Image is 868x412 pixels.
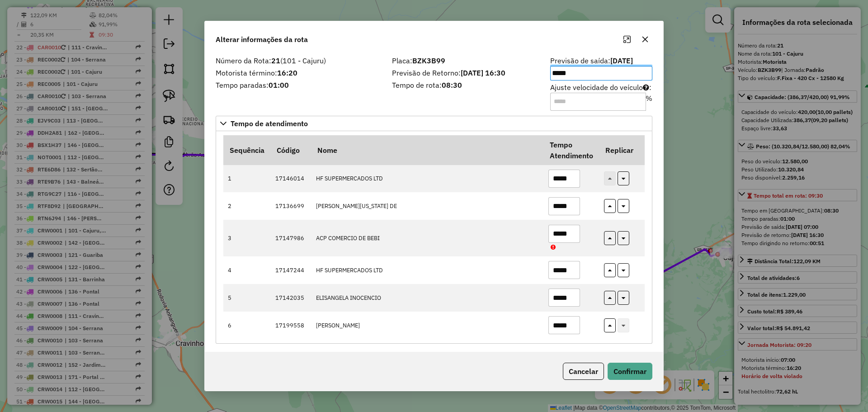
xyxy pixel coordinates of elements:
label: Ajuste velocidade do veículo : [550,82,652,111]
button: Maximize [620,32,634,47]
i: Para aumentar a velocidade, informe um valor negativo [643,84,649,91]
label: Previsão de saída: [550,55,652,81]
td: [PERSON_NAME][US_STATE] DE [311,192,543,220]
button: replicar tempo de atendimento nos itens acima deste [604,318,616,332]
span: Alterar informações da rota [216,34,308,45]
strong: 08:30 [442,81,462,90]
strong: 01:00 [269,81,289,90]
td: 5 [223,284,270,312]
button: replicar tempo de atendimento nos itens abaixo deste [618,231,629,245]
div: % [646,93,652,111]
div: Tempo de atendimento [216,131,652,344]
td: 3 [223,220,270,256]
label: Tempo de rota: [392,80,539,90]
td: 17147244 [270,256,311,284]
button: Confirmar [608,363,652,380]
td: 2 [223,192,270,220]
strong: [DATE] [610,56,633,65]
td: ACP COMERCIO DE BEBI [311,220,543,256]
td: [PERSON_NAME] [311,312,543,339]
th: Código [270,135,311,165]
i: Tempo de atendimento alterado manualmente [551,245,556,251]
td: 17142035 [270,284,311,312]
label: Número da Rota: [216,55,381,66]
td: 4 [223,256,270,284]
label: Tempo paradas: [216,80,381,90]
td: 17136699 [270,192,311,220]
td: 17147986 [270,220,311,256]
strong: [DATE] 16:30 [461,68,505,77]
button: replicar tempo de atendimento nos itens abaixo deste [618,291,629,305]
span: Tempo de atendimento [231,120,308,127]
input: Previsão de saída:[DATE] [550,66,652,81]
label: Previsão de Retorno: [392,67,539,78]
button: replicar tempo de atendimento nos itens acima deste [604,231,616,245]
label: Placa: [392,55,539,66]
td: HF SUPERMERCADOS LTD [311,256,543,284]
th: Sequência [223,135,270,165]
button: replicar tempo de atendimento nos itens abaixo deste [618,263,629,277]
button: replicar tempo de atendimento nos itens abaixo deste [618,199,629,213]
td: ELISANGELA INOCENCIO [311,284,543,312]
button: replicar tempo de atendimento nos itens acima deste [604,199,616,213]
td: 17199558 [270,312,311,339]
th: Replicar [599,135,645,165]
input: Ajuste velocidade do veículo:% [550,93,646,111]
td: 17146014 [270,165,311,193]
label: Motorista término: [216,67,381,78]
a: Tempo de atendimento [216,116,652,131]
button: replicar tempo de atendimento nos itens acima deste [604,291,616,305]
th: Nome [311,135,543,165]
button: Cancelar [563,363,604,380]
strong: 21 [271,56,280,65]
strong: BZK3B99 [412,56,445,65]
strong: 16:20 [277,68,297,77]
td: HF SUPERMERCADOS LTD [311,165,543,193]
td: 1 [223,165,270,193]
button: replicar tempo de atendimento nos itens acima deste [604,263,616,277]
span: (101 - Cajuru) [280,56,326,65]
button: replicar tempo de atendimento nos itens abaixo deste [618,171,629,185]
td: 6 [223,312,270,339]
